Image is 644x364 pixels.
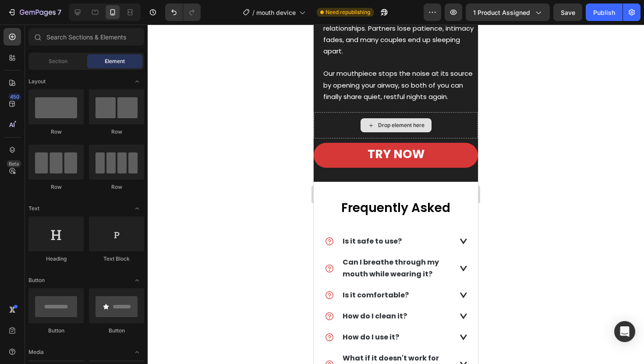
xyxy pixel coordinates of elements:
[586,4,623,21] button: Publish
[593,8,615,17] div: Publish
[89,255,144,263] div: Text Block
[553,4,582,21] button: Save
[28,183,84,191] div: Row
[28,78,46,85] span: Layout
[165,4,201,21] div: Undo/Redo
[28,327,84,335] div: Button
[256,8,296,17] span: mouth device
[4,4,65,21] button: 7
[314,25,478,364] iframe: Design area
[57,7,61,18] p: 7
[105,57,125,65] span: Element
[49,57,67,65] span: Section
[29,329,125,350] strong: What if it doesn't work for me?
[466,4,550,21] button: 1 product assigned
[473,8,530,17] span: 1 product assigned
[130,74,144,88] span: Toggle open
[614,321,635,342] div: Open Intercom Messenger
[252,8,255,17] span: /
[28,276,45,284] span: Button
[89,128,144,136] div: Row
[130,345,144,359] span: Toggle open
[28,28,144,46] input: Search Sections & Elements
[130,273,144,287] span: Toggle open
[28,128,84,136] div: Row
[561,9,575,16] span: Save
[326,8,370,16] span: Need republishing
[28,205,39,212] span: Text
[28,348,44,356] span: Media
[89,183,144,191] div: Row
[8,93,21,100] div: 450
[130,201,144,216] span: Toggle open
[7,160,21,167] div: Beta
[89,327,144,335] div: Button
[28,255,84,263] div: Heading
